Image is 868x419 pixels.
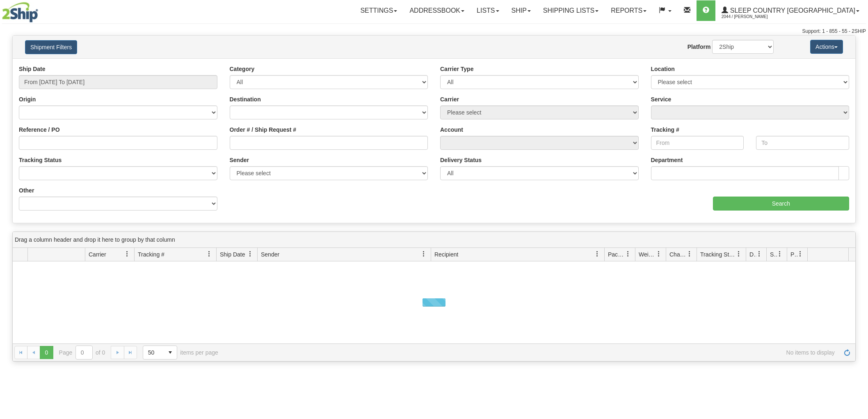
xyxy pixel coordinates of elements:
label: Tracking Status [19,156,62,164]
span: No items to display [230,349,835,356]
span: Page of 0 [59,346,105,359]
label: Carrier Type [440,65,473,73]
a: Packages filter column settings [621,247,635,261]
img: logo2044.jpg [2,2,38,23]
label: Order # / Ship Request # [230,126,297,134]
a: Lists [471,0,505,21]
label: Account [440,126,463,134]
span: Ship Date [220,250,245,259]
label: Tracking # [651,126,679,134]
a: Tracking # filter column settings [202,247,216,261]
label: Reference / PO [19,126,60,134]
a: Charge filter column settings [683,247,697,261]
label: Location [651,65,675,73]
span: Tracking Status [700,250,736,259]
a: Tracking Status filter column settings [732,247,746,261]
span: Delivery Status [749,250,756,259]
button: Shipment Filters [25,40,77,54]
span: 50 [148,348,159,357]
span: Page sizes drop down [143,346,177,359]
a: Reports [605,0,653,21]
label: Ship Date [19,65,46,73]
a: Pickup Status filter column settings [793,247,807,261]
a: Ship Date filter column settings [243,247,257,261]
span: Sender [261,250,279,259]
div: grid grouping header [13,232,855,248]
span: Weight [639,250,656,259]
label: Delivery Status [440,156,482,164]
a: Sender filter column settings [417,247,431,261]
label: Other [19,186,34,195]
span: Carrier [89,250,106,259]
span: Shipment Issues [770,250,777,259]
a: Sleep Country [GEOGRAPHIC_DATA] 2044 / [PERSON_NAME] [715,0,866,21]
span: Page 0 [40,346,53,359]
div: Support: 1 - 855 - 55 - 2SHIP [2,28,866,35]
a: Refresh [841,346,854,359]
span: Charge [669,250,687,259]
a: Shipping lists [537,0,605,21]
a: Ship [505,0,537,21]
input: To [756,136,849,150]
label: Carrier [440,95,459,103]
a: Shipment Issues filter column settings [773,247,787,261]
a: Recipient filter column settings [590,247,604,261]
label: Sender [230,156,249,164]
input: Search [713,197,849,211]
span: 2044 / [PERSON_NAME] [722,13,783,21]
button: Actions [810,40,843,54]
span: Packages [608,250,625,259]
label: Department [651,156,683,164]
a: Delivery Status filter column settings [752,247,766,261]
span: Recipient [434,250,458,259]
span: Tracking # [138,250,164,259]
label: Origin [19,95,36,103]
span: Pickup Status [790,250,797,259]
a: Carrier filter column settings [120,247,134,261]
label: Category [230,65,255,73]
a: Weight filter column settings [652,247,666,261]
span: items per page [143,346,218,359]
iframe: chat widget [849,167,867,251]
input: From [651,136,744,150]
span: Sleep Country [GEOGRAPHIC_DATA] [728,7,855,14]
a: Addressbook [403,0,471,21]
label: Platform [688,43,711,51]
a: Settings [354,0,403,21]
label: Destination [230,95,261,103]
label: Service [651,95,672,103]
span: select [164,346,177,359]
